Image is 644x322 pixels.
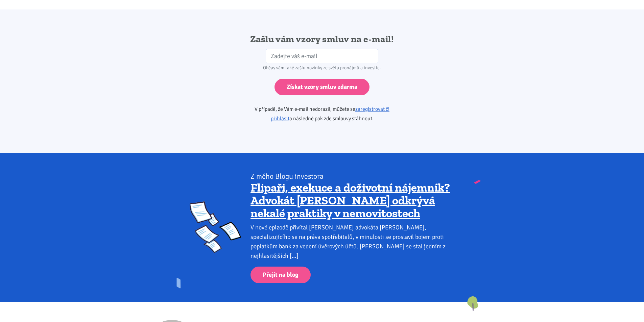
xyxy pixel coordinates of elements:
[266,49,378,64] input: Zadejte váš e-mail
[251,180,450,220] a: Flipaři, exekuce a doživotní nájemník? Advokát [PERSON_NAME] odkrývá nekalé praktiky v nemovitostech
[235,104,409,123] p: V případě, že Vám e-mail nedorazil, můžete se a následně pak zde smlouvy stáhnout.
[235,63,409,73] div: Občas vám také zašlu novinky ze světa pronájmů a investic.
[251,267,311,283] a: Přejít na blog
[251,223,454,261] div: V nové epizodě přivítal [PERSON_NAME] advokáta [PERSON_NAME], specializujícího se na práva spotře...
[235,33,409,45] h2: Zašlu vám vzory smluv na e-mail!
[275,79,369,95] input: Získat vzory smluv zdarma
[251,172,454,181] div: Z mého Blogu investora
